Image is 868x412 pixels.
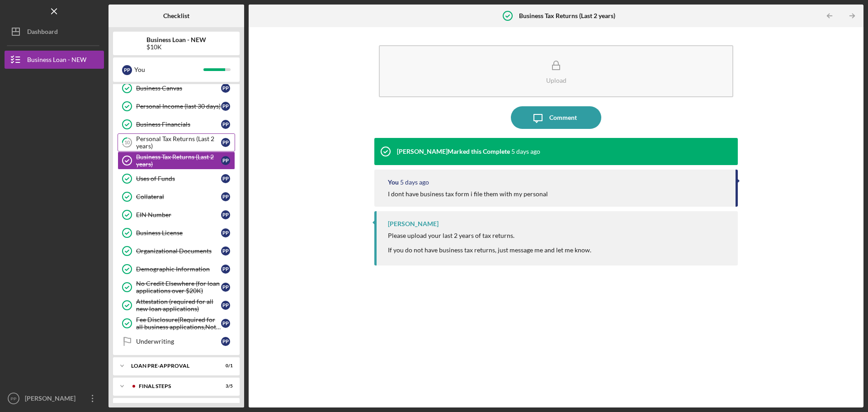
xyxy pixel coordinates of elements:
[221,84,230,93] div: P P
[146,36,206,43] b: Business Loan - NEW
[388,179,399,186] div: You
[163,12,189,19] b: Checklist
[136,280,221,294] div: No Credit Elsewhere (for loan applications over $20K)
[118,224,235,242] a: Business LicensePP
[27,51,86,71] div: Business Loan - NEW
[388,232,591,239] div: Please upload your last 2 years of tax returns.
[118,115,235,133] a: Business FinancialsPP
[221,120,230,129] div: P P
[136,135,221,150] div: Personal Tax Returns (Last 2 years)
[400,179,429,186] time: 2025-08-21 16:19
[118,314,235,332] a: Fee Disclosure(Required for all business applications,Not needed for Contractor loans)PP
[118,260,235,278] a: Demographic InformationPP
[136,211,221,218] div: EIN Number
[5,389,104,407] button: PP[PERSON_NAME]
[5,51,104,69] button: Business Loan - NEW
[221,319,230,328] div: P P
[379,45,733,97] button: Upload
[136,298,221,313] div: Attestation (required for all new loan applications)
[388,190,548,198] div: I dont have business tax form i file them with my personal
[122,65,132,75] div: P P
[136,193,221,200] div: Collateral
[511,148,540,155] time: 2025-08-21 17:30
[217,384,233,389] div: 3 / 5
[136,338,221,345] div: Underwriting
[118,188,235,206] a: CollateralPP
[139,384,210,389] div: FINAL STEPS
[549,106,577,129] div: Comment
[221,228,230,237] div: P P
[221,246,230,256] div: P P
[118,206,235,224] a: EIN NumberPP
[136,121,221,128] div: Business Financials
[124,140,130,146] tspan: 10
[136,247,221,255] div: Organizational Documents
[397,148,510,155] div: [PERSON_NAME] Marked this Complete
[136,265,221,273] div: Demographic Information
[546,77,566,84] div: Upload
[136,175,221,182] div: Uses of Funds
[511,106,601,129] button: Comment
[221,156,230,165] div: P P
[221,174,230,183] div: P P
[221,283,230,292] div: P P
[11,396,17,401] text: PP
[5,23,104,41] button: Dashboard
[136,85,221,92] div: Business Canvas
[118,133,235,152] a: 10Personal Tax Returns (Last 2 years)PP
[23,389,81,410] div: [PERSON_NAME]
[217,363,233,369] div: 0 / 1
[118,79,235,97] a: Business CanvasPP
[27,23,58,43] div: Dashboard
[136,153,221,168] div: Business Tax Returns (Last 2 years)
[221,337,230,346] div: P P
[221,301,230,310] div: P P
[118,152,235,170] a: Business Tax Returns (Last 2 years)PP
[118,170,235,188] a: Uses of FundsPP
[131,363,210,369] div: LOAN PRE-APPROVAL
[221,210,230,219] div: P P
[221,192,230,201] div: P P
[136,316,221,331] div: Fee Disclosure(Required for all business applications,Not needed for Contractor loans)
[388,246,591,254] div: If you do not have business tax returns, just message me and let me know.
[134,62,203,77] div: You
[146,43,206,51] div: $10K
[118,332,235,350] a: UnderwritingPP
[519,12,615,19] b: Business Tax Returns (Last 2 years)
[221,102,230,111] div: P P
[388,220,439,227] div: [PERSON_NAME]
[118,97,235,115] a: Personal Income (last 30 days)PP
[136,229,221,237] div: Business License
[221,138,230,147] div: P P
[118,278,235,296] a: No Credit Elsewhere (for loan applications over $20K)PP
[118,242,235,260] a: Organizational DocumentsPP
[136,103,221,110] div: Personal Income (last 30 days)
[118,296,235,314] a: Attestation (required for all new loan applications)PP
[221,265,230,274] div: P P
